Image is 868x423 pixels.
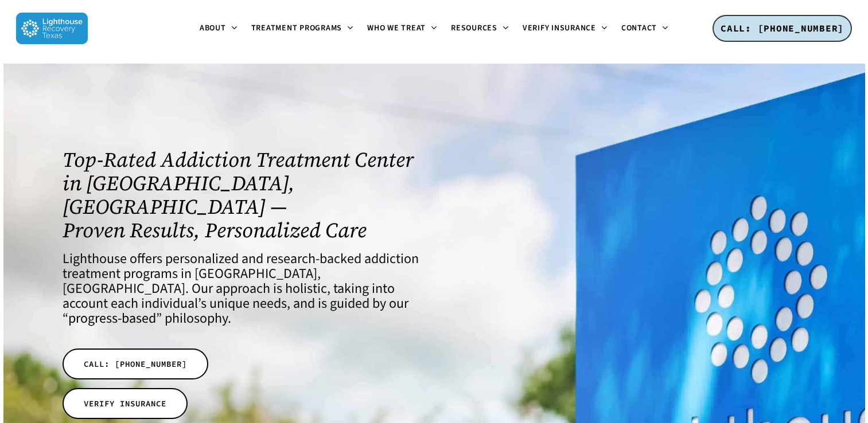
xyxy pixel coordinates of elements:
[63,388,188,419] a: VERIFY INSURANCE
[523,22,596,34] span: Verify Insurance
[360,24,444,33] a: Who We Treat
[621,22,657,34] span: Contact
[16,13,88,44] img: Lighthouse Recovery Texas
[251,22,342,34] span: Treatment Programs
[193,24,244,33] a: About
[63,252,419,326] h4: Lighthouse offers personalized and research-backed addiction treatment programs in [GEOGRAPHIC_DA...
[63,148,419,242] h1: Top-Rated Addiction Treatment Center in [GEOGRAPHIC_DATA], [GEOGRAPHIC_DATA] — Proven Results, Pe...
[721,22,844,34] span: CALL: [PHONE_NUMBER]
[200,22,226,34] span: About
[68,308,156,328] a: progress-based
[614,24,675,33] a: Contact
[84,358,187,370] span: CALL: [PHONE_NUMBER]
[63,348,208,379] a: CALL: [PHONE_NUMBER]
[451,22,497,34] span: Resources
[244,24,361,33] a: Treatment Programs
[516,24,614,33] a: Verify Insurance
[367,22,426,34] span: Who We Treat
[84,398,166,409] span: VERIFY INSURANCE
[444,24,516,33] a: Resources
[713,15,852,42] a: CALL: [PHONE_NUMBER]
